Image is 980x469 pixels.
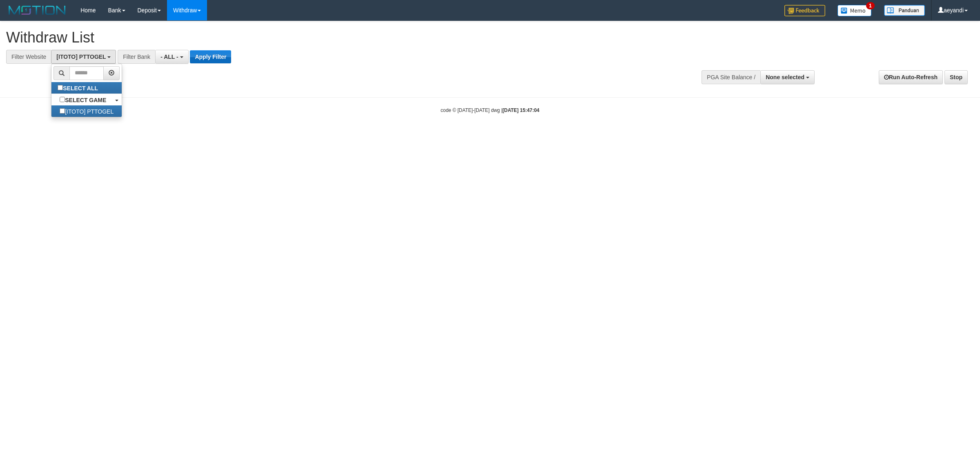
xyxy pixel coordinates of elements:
[441,107,539,113] small: code © [DATE]-[DATE] dwg |
[190,50,231,63] button: Apply Filter
[60,108,65,114] input: [ITOTO] PTTOGEL
[6,4,68,16] img: MOTION_logo.png
[65,97,106,103] b: SELECT GAME
[58,85,63,90] input: SELECT ALL
[155,50,188,64] button: - ALL -
[879,70,943,84] a: Run Auto-Refresh
[51,50,116,64] button: [ITOTO] PTTOGEL
[837,5,872,16] img: Button%20Memo.svg
[944,70,968,84] a: Stop
[51,82,106,94] label: SELECT ALL
[56,54,106,60] span: [ITOTO] PTTOGEL
[6,50,51,64] div: Filter Website
[51,105,122,117] label: [ITOTO] PTTOGEL
[6,29,645,46] h1: Withdraw List
[118,50,155,64] div: Filter Bank
[766,74,804,80] span: None selected
[503,107,539,113] strong: [DATE] 15:47:04
[884,5,925,16] img: panduan.png
[60,97,65,102] input: SELECT GAME
[51,94,122,105] a: SELECT GAME
[760,70,815,84] button: None selected
[866,2,875,9] span: 1
[160,54,178,60] span: - ALL -
[702,70,760,84] div: PGA Site Balance /
[784,5,825,16] img: Feedback.jpg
